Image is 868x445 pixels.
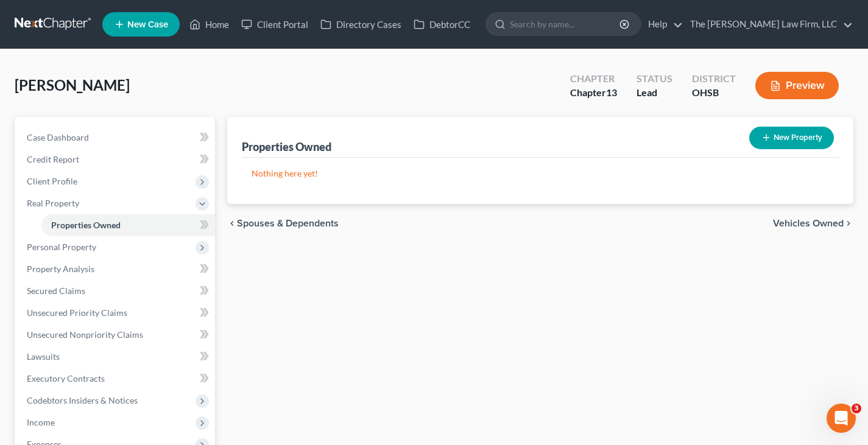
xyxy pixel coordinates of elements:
[17,368,215,390] a: Executory Contracts
[27,132,89,142] span: Case Dashboard
[27,307,127,318] span: Unsecured Priority Claims
[692,86,736,100] div: OHSB
[27,286,85,296] span: Secured Claims
[17,149,215,170] a: Credit Report
[15,76,130,94] span: [PERSON_NAME]
[637,86,672,100] div: Lead
[17,324,215,346] a: Unsecured Nonpriority Claims
[127,20,168,29] span: New Case
[852,404,861,413] span: 3
[773,219,844,228] span: Vehicles Owned
[27,242,96,252] span: Personal Property
[827,404,856,433] iframe: Intercom live chat
[17,280,215,302] a: Secured Claims
[314,13,408,35] a: Directory Cases
[183,13,235,35] a: Home
[17,346,215,368] a: Lawsuits
[27,395,138,405] span: Codebtors Insiders & Notices
[692,72,736,86] div: District
[227,219,237,228] i: chevron_left
[27,176,77,186] span: Client Profile
[17,258,215,280] a: Property Analysis
[408,13,476,35] a: DebtorCC
[227,219,339,228] button: chevron_left Spouses & Dependents
[17,302,215,324] a: Unsecured Priority Claims
[642,13,683,35] a: Help
[27,198,79,208] span: Real Property
[570,86,617,100] div: Chapter
[242,139,331,154] div: Properties Owned
[235,13,314,35] a: Client Portal
[51,220,121,230] span: Properties Owned
[637,72,672,86] div: Status
[27,373,105,384] span: Executory Contracts
[755,72,839,99] button: Preview
[844,219,853,228] i: chevron_right
[27,154,79,164] span: Credit Report
[606,86,617,98] span: 13
[237,219,339,228] span: Spouses & Dependents
[252,167,829,180] p: Nothing here yet!
[749,127,834,149] button: New Property
[570,72,617,86] div: Chapter
[684,13,853,35] a: The [PERSON_NAME] Law Firm, LLC
[27,351,60,362] span: Lawsuits
[17,127,215,149] a: Case Dashboard
[27,329,143,340] span: Unsecured Nonpriority Claims
[27,264,94,274] span: Property Analysis
[41,214,215,236] a: Properties Owned
[510,13,621,35] input: Search by name...
[27,417,55,427] span: Income
[773,219,853,228] button: Vehicles Owned chevron_right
